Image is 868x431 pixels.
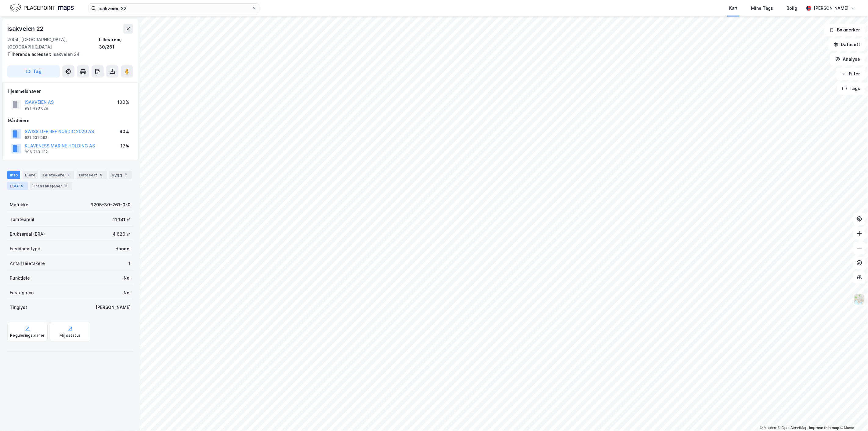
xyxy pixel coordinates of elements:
div: Bolig [787,5,797,12]
div: 2 [123,172,129,178]
a: Mapbox [760,426,777,430]
div: 1 [66,172,72,178]
div: Miljøstatus [60,333,81,338]
div: 3205-30-261-0-0 [90,201,131,208]
div: Antall leietakere [10,260,45,267]
div: Nei [124,274,131,282]
div: Isakveien 22 [7,24,45,34]
iframe: Chat Widget [837,402,868,431]
button: Datasett [828,38,866,51]
div: Reguleringsplaner [10,333,45,338]
div: 5 [19,183,25,189]
div: ESG [7,182,28,190]
div: Kart [729,5,738,12]
div: 100% [117,99,129,106]
button: Filter [836,68,866,80]
div: 921 531 982 [25,135,47,140]
div: 17% [121,142,129,150]
div: Punktleie [10,274,30,282]
div: [PERSON_NAME] [814,5,848,12]
a: Improve this map [809,426,839,430]
div: Info [7,171,20,179]
div: Leietakere [40,171,74,179]
div: Tinglyst [10,304,27,311]
div: Mine Tags [751,5,773,12]
div: 11 181 ㎡ [113,216,131,223]
div: 991 423 028 [25,106,48,111]
div: Festegrunn [10,289,34,296]
div: Tomteareal [10,216,34,223]
div: Hjemmelshaver [8,88,133,95]
div: Nei [124,289,131,296]
div: Matrikkel [10,201,30,208]
div: Eiere [23,171,38,179]
div: 60% [119,128,129,135]
input: Søk på adresse, matrikkel, gårdeiere, leietakere eller personer [96,4,252,13]
button: Analyse [830,53,866,65]
div: Bruksareal (BRA) [10,230,45,238]
div: Gårdeiere [8,117,133,124]
div: 1 [128,260,131,267]
div: Transaksjoner [30,182,72,190]
div: 5 [98,172,104,178]
div: 2004, [GEOGRAPHIC_DATA], [GEOGRAPHIC_DATA] [7,36,99,51]
div: 896 713 132 [25,150,48,154]
div: 4 626 ㎡ [113,230,131,238]
div: Eiendomstype [10,245,40,252]
button: Tag [7,65,60,78]
button: Tags [837,82,866,95]
a: OpenStreetMap [778,426,808,430]
div: Isakveien 24 [7,51,128,58]
div: Handel [115,245,131,252]
div: Datasett [77,171,107,179]
img: logo.f888ab2527a4732fd821a326f86c7f29.svg [10,3,74,13]
button: Bokmerker [824,24,866,36]
div: Bygg [109,171,132,179]
div: Lillestrøm, 30/261 [99,36,133,51]
div: [PERSON_NAME] [96,304,131,311]
div: 10 [63,183,70,189]
span: Tilhørende adresser: [7,52,52,57]
img: Z [854,294,865,305]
